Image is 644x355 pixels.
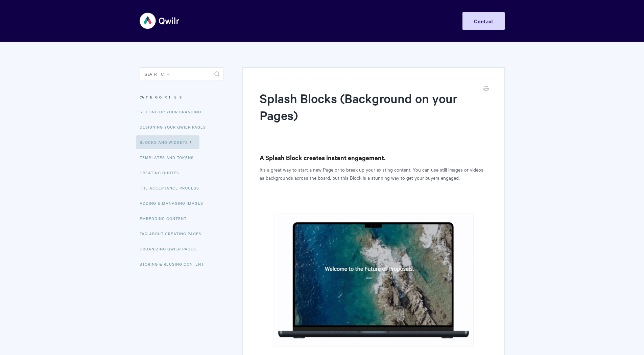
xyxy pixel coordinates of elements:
[140,105,206,118] a: Setting up your Branding
[140,8,180,34] img: Qwilr Help Center
[483,86,489,93] a: Print this Article
[140,67,224,81] input: Search
[140,242,201,256] a: Organizing Qwilr Pages
[260,153,385,162] strong: A Splash Block creates instant engagement.
[140,91,224,103] h3: Categories
[140,181,204,195] a: The Acceptance Process
[140,212,192,225] a: Embedding Content
[140,196,208,210] a: Adding & Managing Images
[136,135,199,149] a: Blocks and Widgets
[140,151,199,164] a: Templates and Tokens
[140,120,211,134] a: Designing Your Qwilr Pages
[462,12,505,30] a: Contact
[260,165,487,182] p: It's a great way to start a new Page or to break up your existing content. You can use still imag...
[140,166,184,179] a: Creating Quotes
[140,257,209,271] a: Storing & Reusing Content
[260,90,477,136] h1: Splash Blocks (Background on your Pages)
[140,227,207,240] a: FAQ About Creating Pages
